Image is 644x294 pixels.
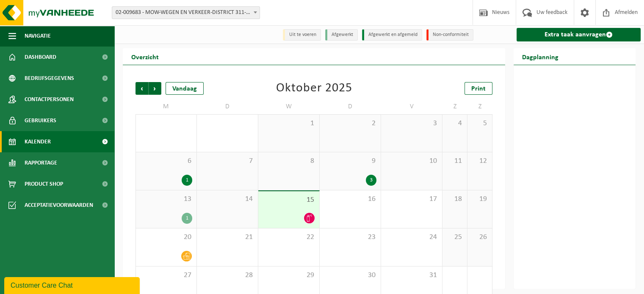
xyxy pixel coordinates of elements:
span: 24 [385,233,438,242]
div: 3 [366,175,376,186]
span: 21 [201,233,254,242]
span: 20 [140,233,192,242]
span: Navigatie [25,25,51,47]
span: 10 [385,157,438,166]
span: Volgende [149,82,161,95]
span: Gebruikers [25,110,56,131]
span: 5 [472,119,488,128]
span: Product Shop [25,173,63,195]
span: 29 [263,271,315,280]
div: Oktober 2025 [276,82,352,95]
a: Print [464,82,492,95]
span: Print [471,85,486,92]
span: 11 [447,157,463,166]
td: Z [467,99,492,114]
li: Uit te voeren [283,29,321,41]
li: Afgewerkt [325,29,358,41]
td: D [320,99,381,114]
span: 30 [324,271,376,280]
a: Extra taak aanvragen [517,28,641,41]
span: 18 [447,195,463,204]
h2: Overzicht [123,48,167,65]
span: Bedrijfsgegevens [25,68,74,89]
span: Kalender [25,131,51,152]
span: 8 [263,157,315,166]
span: 31 [385,271,438,280]
td: W [258,99,320,114]
span: 6 [140,157,192,166]
span: 12 [472,157,488,166]
li: Non-conformiteit [426,29,473,41]
td: V [381,99,442,114]
span: 02-009683 - MOW-WEGEN EN VERKEER-DISTRICT 311-BRUGGE - 8000 BRUGGE, KONING ALBERT I LAAN 293 [112,6,260,19]
span: 3 [385,119,438,128]
span: 26 [472,233,488,242]
span: 4 [447,119,463,128]
span: Contactpersonen [25,89,74,110]
span: 9 [324,157,376,166]
h2: Dagplanning [514,48,567,65]
span: 23 [324,233,376,242]
iframe: chat widget [4,275,141,294]
span: 19 [472,195,488,204]
span: 2 [324,119,376,128]
span: 17 [385,195,438,204]
div: 1 [182,213,192,224]
span: 15 [263,195,315,205]
div: 1 [182,175,192,186]
span: 16 [324,195,376,204]
td: Z [442,99,467,114]
td: M [135,99,197,114]
div: Vandaag [166,82,204,95]
span: 13 [140,195,192,204]
span: 1 [263,119,315,128]
span: 7 [201,157,254,166]
span: 02-009683 - MOW-WEGEN EN VERKEER-DISTRICT 311-BRUGGE - 8000 BRUGGE, KONING ALBERT I LAAN 293 [112,7,260,19]
span: Acceptatievoorwaarden [25,195,93,216]
td: D [197,99,258,114]
li: Afgewerkt en afgemeld [362,29,422,41]
span: Dashboard [25,47,56,68]
span: Rapportage [25,152,57,173]
span: Vorige [135,82,148,95]
span: 28 [201,271,254,280]
span: 14 [201,195,254,204]
span: 25 [447,233,463,242]
span: 22 [263,233,315,242]
span: 27 [140,271,192,280]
